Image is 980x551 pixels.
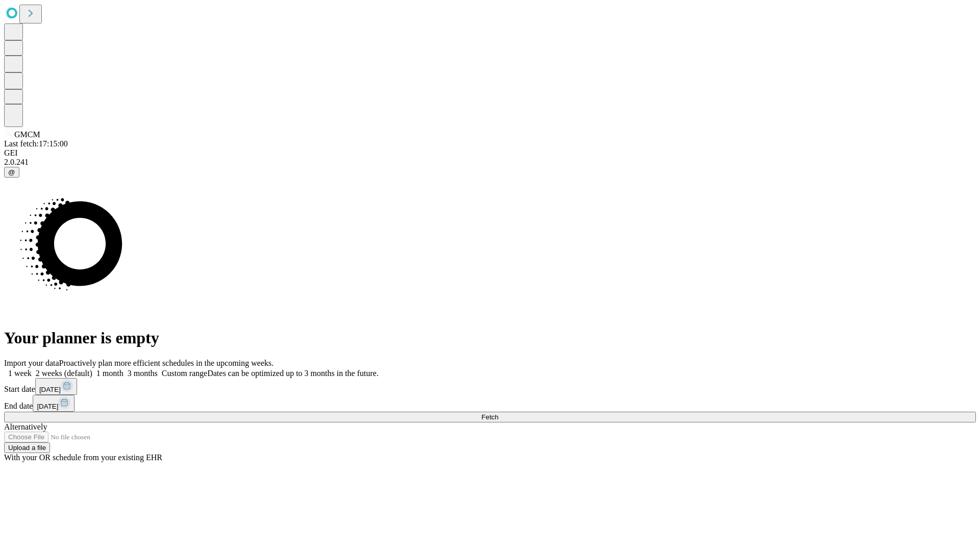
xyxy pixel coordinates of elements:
[4,395,976,412] div: End date
[4,442,50,453] button: Upload a file
[33,395,75,412] button: [DATE]
[39,386,61,393] span: [DATE]
[4,422,47,431] span: Alternatively
[481,413,498,421] span: Fetch
[8,168,15,176] span: @
[59,359,274,367] span: Proactively plan more efficient schedules in the upcoming weeks.
[36,369,92,378] span: 2 weeks (default)
[162,369,207,378] span: Custom range
[96,369,124,378] span: 1 month
[4,148,976,158] div: GEI
[8,369,32,378] span: 1 week
[37,403,58,410] span: [DATE]
[4,378,976,395] div: Start date
[4,329,976,347] h1: Your planner is empty
[128,369,158,378] span: 3 months
[4,359,59,367] span: Import your data
[4,158,976,167] div: 2.0.241
[35,378,77,395] button: [DATE]
[4,139,68,148] span: Last fetch: 17:15:00
[207,369,378,378] span: Dates can be optimized up to 3 months in the future.
[14,130,40,139] span: GMCM
[4,453,162,462] span: With your OR schedule from your existing EHR
[4,412,976,422] button: Fetch
[4,167,19,178] button: @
